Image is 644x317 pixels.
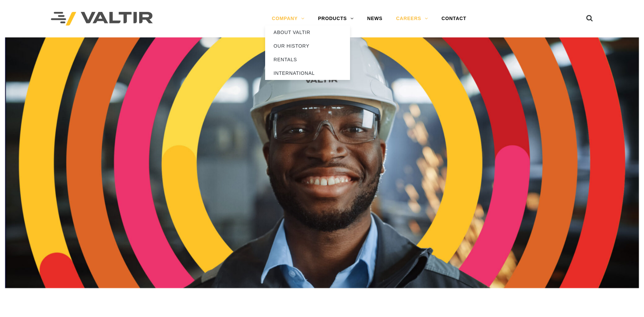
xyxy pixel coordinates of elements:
[265,53,350,66] a: RENTALS
[265,26,350,39] a: ABOUT VALTIR
[51,12,153,26] img: Valtir
[5,37,639,288] img: Careers_Header
[389,12,435,26] a: CAREERS
[265,66,350,80] a: INTERNATIONAL
[361,12,389,26] a: NEWS
[311,12,361,26] a: PRODUCTS
[265,12,311,26] a: COMPANY
[265,39,350,53] a: OUR HISTORY
[435,12,473,26] a: CONTACT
